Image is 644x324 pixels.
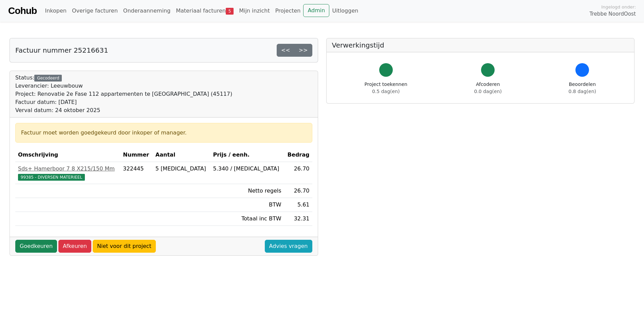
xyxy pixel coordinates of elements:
[173,4,236,18] a: Materiaal facturen5
[284,212,312,226] td: 32.31
[34,75,62,82] div: Gecodeerd
[210,212,284,226] td: Totaal inc BTW
[284,198,312,212] td: 5.61
[210,198,284,212] td: BTW
[15,98,232,106] div: Factuur datum: [DATE]
[18,174,85,181] span: 99385 - DIVERSEN MATERIEEL
[15,148,120,162] th: Omschrijving
[284,184,312,198] td: 26.70
[15,106,232,114] div: Verval datum: 24 oktober 2025
[284,148,312,162] th: Bedrag
[121,4,173,18] a: Onderaanneming
[303,4,329,17] a: Admin
[153,148,210,162] th: Aantal
[15,240,57,253] a: Goedkeuren
[590,10,636,18] span: Trebbe NoordOost
[277,44,295,57] a: <<
[236,4,273,18] a: Mijn inzicht
[226,8,234,15] span: 5
[120,162,153,184] td: 322445
[474,89,502,94] span: 0.0 dag(en)
[15,74,232,114] div: Status:
[21,129,307,137] div: Factuur moet worden goedgekeurd door inkoper of manager.
[265,240,312,253] a: Advies vragen
[69,4,121,18] a: Overige facturen
[15,46,108,54] h5: Factuur nummer 25216631
[18,165,117,181] a: Sds+ Hamerboor 7 8 X215/150 Mm99385 - DIVERSEN MATERIEEL
[332,41,629,49] h5: Verwerkingstijd
[15,82,232,90] div: Leverancier: Leeuwbouw
[284,162,312,184] td: 26.70
[93,240,156,253] a: Niet voor dit project
[329,4,361,18] a: Uitloggen
[42,4,69,18] a: Inkopen
[210,184,284,198] td: Netto regels
[8,3,37,19] a: Cohub
[120,148,153,162] th: Nummer
[155,165,208,173] div: 5 [MEDICAL_DATA]
[213,165,281,173] div: 5.340 / [MEDICAL_DATA]
[210,148,284,162] th: Prijs / eenh.
[372,89,400,94] span: 0.5 dag(en)
[569,89,596,94] span: 0.8 dag(en)
[58,240,91,253] a: Afkeuren
[15,90,232,98] div: Project: Renovatie 2e Fase 112 appartementen te [GEOGRAPHIC_DATA] (45117)
[18,165,117,173] div: Sds+ Hamerboor 7 8 X215/150 Mm
[273,4,303,18] a: Projecten
[365,81,407,95] div: Project toekennen
[474,81,502,95] div: Afcoderen
[294,44,312,57] a: >>
[601,4,636,10] span: Ingelogd onder:
[569,81,596,95] div: Beoordelen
